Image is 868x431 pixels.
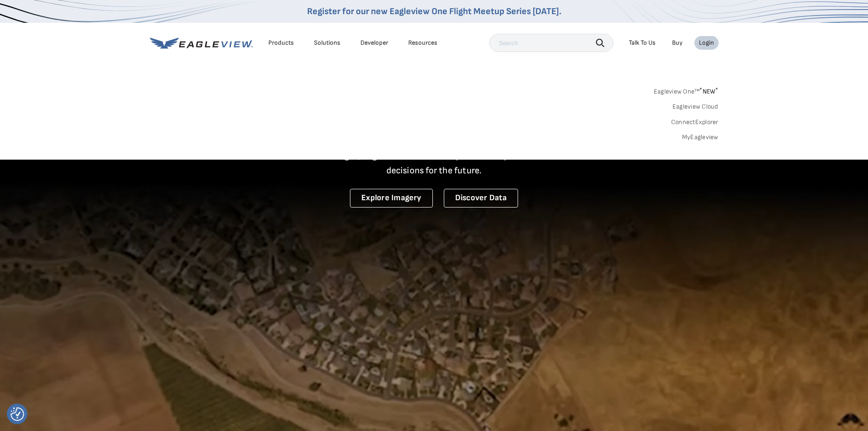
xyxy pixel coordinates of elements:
img: Revisit consent button [10,407,24,421]
a: MyEagleview [682,133,719,141]
div: Login [699,39,714,47]
a: Register for our new Eagleview One Flight Meetup Series [DATE]. [307,6,561,17]
a: Buy [672,39,683,47]
a: Eagleview Cloud [673,103,719,111]
div: Products [268,39,294,47]
a: Eagleview One™*NEW* [654,85,719,95]
a: ConnectExplorer [671,118,719,126]
div: Resources [408,39,437,47]
button: Consent Preferences [10,407,24,421]
a: Developer [360,39,388,47]
div: Solutions [314,39,340,47]
a: Explore Imagery [350,189,433,208]
div: Talk To Us [629,39,656,47]
input: Search [489,34,613,52]
span: NEW [699,88,718,95]
a: Discover Data [444,189,518,208]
